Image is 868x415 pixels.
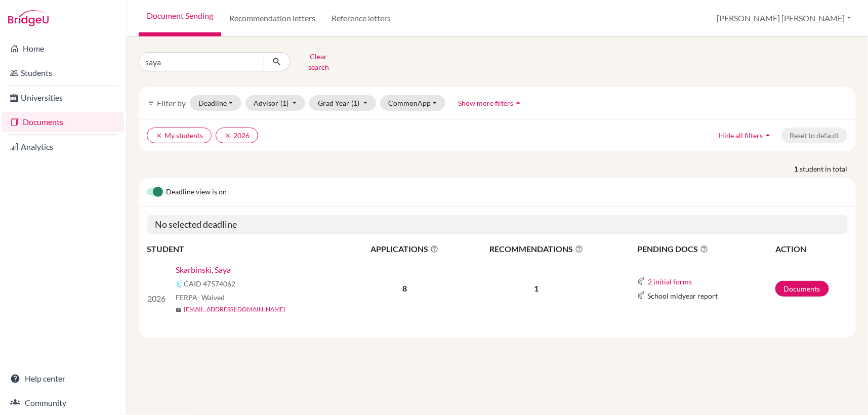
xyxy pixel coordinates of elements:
[155,132,162,139] i: clear
[219,264,274,276] a: Skarbinski, Saya
[647,276,692,287] button: 2 initial forms
[763,130,773,140] i: arrow_drop_up
[219,280,227,288] img: Common App logo
[719,131,763,140] span: Hide all filters
[216,128,258,143] button: clear2026
[245,95,306,111] button: Advisor(1)
[147,99,155,107] i: filter_list
[147,128,212,143] button: clearMy students
[227,278,278,289] span: CAID 47574062
[147,277,211,289] img: Skarbinski, Saya
[2,393,124,413] a: Community
[157,98,186,108] span: Filter by
[351,99,359,107] span: (1)
[458,99,513,107] span: Show more filters
[219,307,225,313] span: mail
[513,98,523,108] i: arrow_drop_up
[190,95,241,111] button: Deadline
[147,289,211,301] p: 2026
[219,292,268,303] span: FERPA
[309,95,376,111] button: Grad Year(1)
[139,52,264,71] input: Find student by name...
[2,63,124,83] a: Students
[710,128,781,143] button: Hide all filtersarrow_drop_up
[713,9,856,28] button: [PERSON_NAME] [PERSON_NAME]
[461,243,612,255] span: RECOMMENDATIONS
[2,38,124,59] a: Home
[2,137,124,157] a: Analytics
[2,88,124,108] a: Universities
[166,186,227,198] span: Deadline view is on
[147,242,349,256] th: STUDENT
[647,290,718,301] span: School midyear report
[291,49,347,75] button: Clear search
[2,112,124,132] a: Documents
[775,281,829,297] a: Documents
[240,293,268,302] span: - Waived
[795,163,800,174] strong: 1
[800,163,856,174] span: student in total
[781,128,848,143] button: Reset to default
[637,243,774,255] span: PENDING DOCS
[637,292,645,300] img: Common App logo
[637,277,645,285] img: Common App logo
[8,10,49,26] img: Bridge-U
[281,99,289,107] span: (1)
[380,95,446,111] button: CommonApp
[227,305,328,314] a: [EMAIL_ADDRESS][DOMAIN_NAME]
[350,243,460,255] span: APPLICATIONS
[461,282,612,295] p: 1
[2,368,124,389] a: Help center
[147,215,848,234] h5: No selected deadline
[402,283,407,293] b: 8
[449,95,532,111] button: Show more filtersarrow_drop_up
[224,132,231,139] i: clear
[775,242,848,256] th: ACTION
